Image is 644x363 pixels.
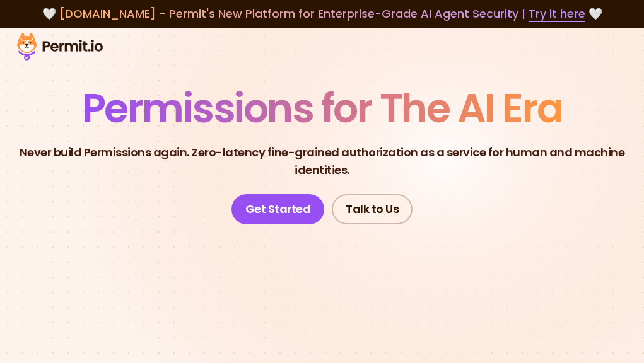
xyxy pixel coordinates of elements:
div: 🤍 🤍 [13,5,631,23]
span: [DOMAIN_NAME] - Permit's New Platform for Enterprise-Grade AI Agent Security | [59,6,585,21]
p: Never build Permissions again. Zero-latency fine-grained authorization as a service for human and... [10,144,634,179]
a: Try it here [529,6,585,22]
img: Permit logo [13,30,107,63]
span: Permissions for The AI Era [82,80,563,136]
a: Talk to Us [332,194,413,224]
a: Get Started [231,194,325,224]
